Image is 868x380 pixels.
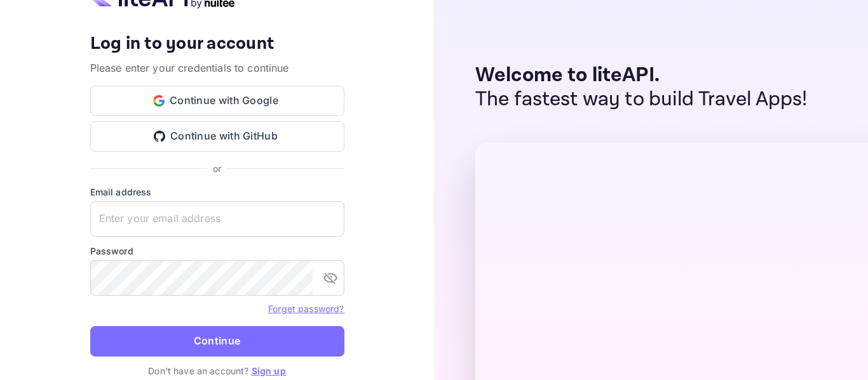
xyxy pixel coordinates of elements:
[90,201,344,237] input: Enter your email address
[213,162,221,175] p: or
[90,60,344,75] p: Please enter your credentials to continue
[90,244,344,258] label: Password
[268,303,344,314] a: Forget password?
[90,121,344,152] button: Continue with GitHub
[90,86,344,116] button: Continue with Google
[475,88,808,112] p: The fastest way to build Travel Apps!
[90,364,344,377] p: Don't have an account?
[90,33,344,55] h4: Log in to your account
[475,63,808,88] p: Welcome to liteAPI.
[90,185,344,199] label: Email address
[252,365,286,376] a: Sign up
[268,302,344,315] a: Forget password?
[318,265,343,291] button: toggle password visibility
[90,326,344,357] button: Continue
